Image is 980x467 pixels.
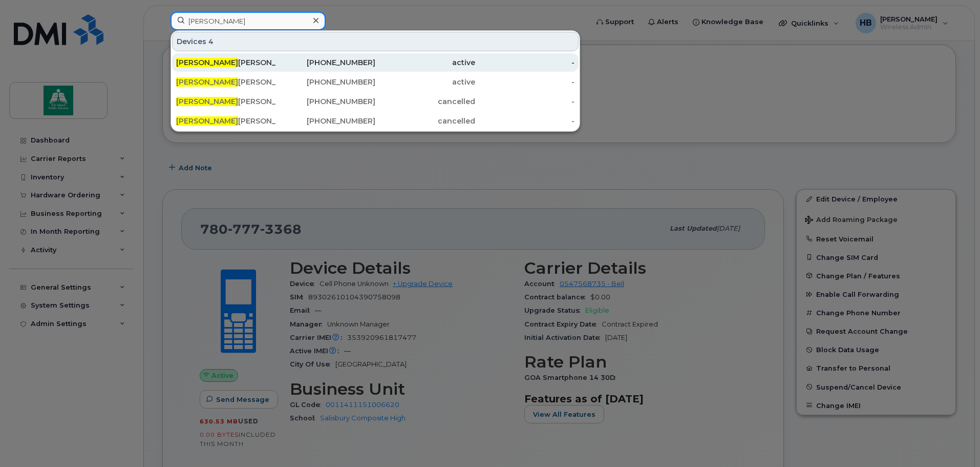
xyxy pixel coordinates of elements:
[172,92,579,111] a: [PERSON_NAME][PERSON_NAME][PHONE_NUMBER]cancelled-
[176,58,238,67] span: [PERSON_NAME]
[375,77,475,87] div: active
[475,77,575,87] div: -
[276,77,376,87] div: [PHONE_NUMBER]
[172,112,579,130] a: [PERSON_NAME][PERSON_NAME][PHONE_NUMBER]cancelled-
[176,116,276,126] div: [PERSON_NAME]
[375,96,475,107] div: cancelled
[176,77,276,87] div: [PERSON_NAME]
[176,57,276,68] div: [PERSON_NAME]
[172,73,579,91] a: [PERSON_NAME][PERSON_NAME][PHONE_NUMBER]active-
[172,53,579,72] a: [PERSON_NAME][PERSON_NAME][PHONE_NUMBER]active-
[176,77,238,87] span: [PERSON_NAME]
[176,97,238,106] span: [PERSON_NAME]
[176,96,276,107] div: [PERSON_NAME]
[475,96,575,107] div: -
[276,57,376,68] div: [PHONE_NUMBER]
[475,116,575,126] div: -
[375,57,475,68] div: active
[171,12,326,30] input: Find something...
[375,116,475,126] div: cancelled
[276,116,376,126] div: [PHONE_NUMBER]
[172,32,579,51] div: Devices
[475,57,575,68] div: -
[276,96,376,107] div: [PHONE_NUMBER]
[208,36,214,47] span: 4
[176,116,238,126] span: [PERSON_NAME]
